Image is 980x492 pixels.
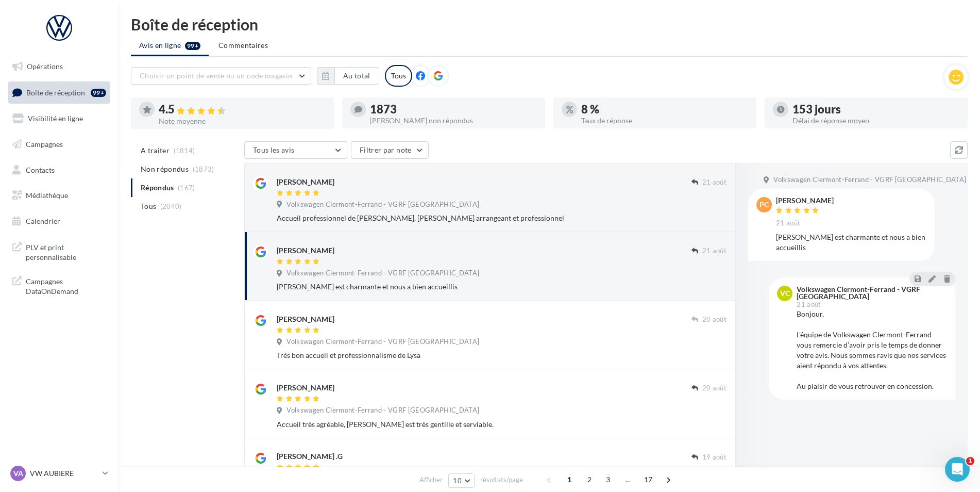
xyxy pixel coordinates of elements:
span: Volkswagen Clermont-Ferrand - VGRF [GEOGRAPHIC_DATA] [286,269,479,278]
div: 1873 [370,104,537,115]
button: Au total [334,67,379,85]
span: Tous les avis [253,145,295,154]
span: Volkswagen Clermont-Ferrand - VGRF [GEOGRAPHIC_DATA] [773,175,966,185]
span: 17 [640,471,657,488]
div: Délai de réponse moyen [792,117,959,124]
a: Calendrier [6,210,112,232]
iframe: Intercom live chat [945,457,970,482]
div: [PERSON_NAME] [277,177,334,187]
span: 21 août [776,219,800,228]
a: Médiathèque [6,185,112,206]
span: Calendrier [26,217,60,225]
span: Campagnes [26,140,63,149]
span: 21 août [797,301,821,308]
span: Médiathèque [26,191,68,200]
span: VC [780,288,790,299]
div: [PERSON_NAME] [277,314,334,324]
div: Boîte de réception [131,17,968,32]
div: [PERSON_NAME] .G [277,451,343,462]
span: 21 août [702,247,726,256]
span: Volkswagen Clermont-Ferrand - VGRF [GEOGRAPHIC_DATA] [286,200,479,209]
button: Filtrer par note [351,141,429,159]
div: 8 % [581,104,748,115]
div: [PERSON_NAME] [277,383,334,393]
span: Visibilité en ligne [28,114,83,123]
span: 3 [600,471,616,488]
span: Commentaires [218,40,268,51]
span: PC [759,200,769,210]
span: PLV et print personnalisable [26,240,106,263]
div: [PERSON_NAME] est charmante et nous a bien accueillis [277,282,726,292]
div: [PERSON_NAME] non répondus [370,117,537,124]
span: Volkswagen Clermont-Ferrand - VGRF [GEOGRAPHIC_DATA] [286,337,479,347]
div: [PERSON_NAME] est charmante et nous a bien accueillis [776,232,926,253]
span: Boîte de réception [26,88,85,96]
span: 19 août [702,453,726,462]
span: Non répondus [141,164,189,174]
div: Bonjour, L'équipe de Volkswagen Clermont-Ferrand vous remercie d’avoir pris le temps de donner vo... [797,309,947,391]
span: résultats/page [480,475,523,485]
a: VA VW AUBIERE [8,464,110,483]
span: Afficher [419,475,443,485]
span: (2040) [160,202,182,210]
span: 1 [561,471,578,488]
div: 153 jours [792,104,959,115]
a: Contacts [6,159,112,181]
span: Volkswagen Clermont-Ferrand - VGRF [GEOGRAPHIC_DATA] [286,406,479,415]
a: Opérations [6,56,112,77]
a: Campagnes DataOnDemand [6,270,112,301]
a: Campagnes [6,134,112,155]
span: Campagnes DataOnDemand [26,274,106,297]
span: 2 [581,471,598,488]
span: 20 août [702,315,726,324]
div: Tous [385,65,412,87]
span: 20 août [702,384,726,393]
span: Choisir un point de vente ou un code magasin [140,71,292,80]
button: Au total [317,67,379,85]
a: PLV et print personnalisable [6,236,112,267]
p: VW AUBIERE [30,468,98,479]
div: Volkswagen Clermont-Ferrand - VGRF [GEOGRAPHIC_DATA] [797,286,945,300]
a: Visibilité en ligne [6,108,112,129]
div: [PERSON_NAME] [776,197,834,204]
span: 1 [966,457,974,465]
div: Accueil professionnel de [PERSON_NAME]. [PERSON_NAME] arrangeant et professionnel [277,213,726,223]
span: Opérations [27,62,63,71]
button: 10 [448,473,475,488]
div: 4.5 [159,104,326,116]
div: Accueil très agréable, [PERSON_NAME] est très gentille et serviable. [277,419,726,430]
div: [PERSON_NAME] [277,245,334,256]
div: Très bon accueil et professionnalisme de Lysa [277,350,726,360]
span: A traiter [141,145,170,156]
span: ... [620,471,636,488]
button: Tous les avis [244,141,347,159]
div: 99+ [91,89,106,97]
span: Contacts [26,165,55,174]
span: VA [13,468,23,479]
span: 10 [453,477,462,485]
span: 21 août [702,178,726,187]
div: Taux de réponse [581,117,748,124]
span: (1873) [193,165,214,173]
span: Tous [141,201,156,211]
span: (1814) [174,146,195,155]
a: Boîte de réception99+ [6,81,112,104]
div: Note moyenne [159,118,326,125]
button: Choisir un point de vente ou un code magasin [131,67,311,85]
